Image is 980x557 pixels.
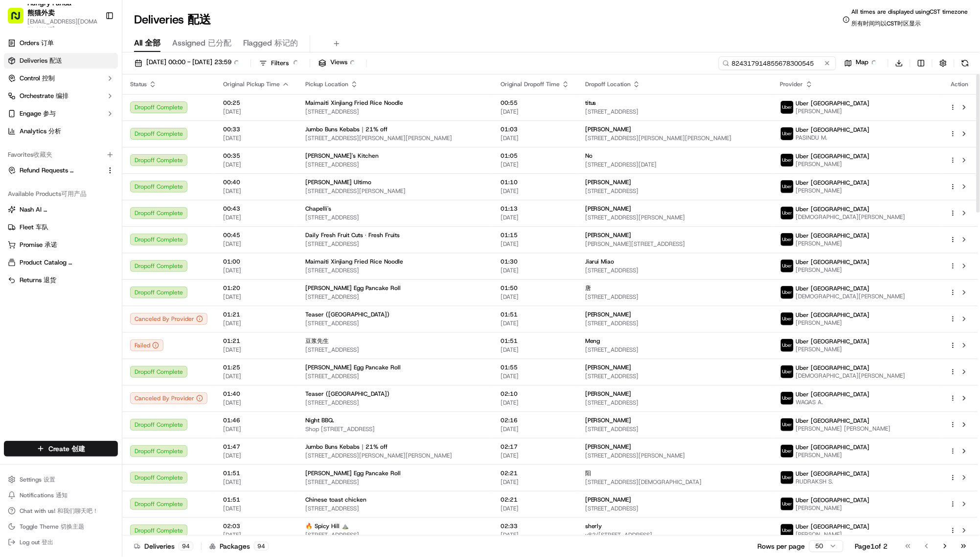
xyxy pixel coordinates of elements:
span: [DATE] [223,505,290,512]
span: [DATE] [501,161,570,169]
span: [DATE] [501,293,570,301]
span: Pylon [97,312,118,319]
a: Promise 承诺 [8,241,114,249]
button: Views [314,56,363,70]
span: 00:33 [223,125,290,133]
span: Knowledge Base [20,288,75,298]
span: [STREET_ADDRESS] [305,240,485,248]
span: [PERSON_NAME] [585,205,632,213]
span: 标记的 [274,38,298,48]
img: uber-new-logo.jpeg [781,233,794,246]
span: [STREET_ADDRESS] [585,346,765,354]
span: All [134,37,160,49]
span: [DATE] [223,452,290,460]
span: 01:03 [501,125,570,133]
span: • [32,221,36,229]
span: Teaser ([GEOGRAPHIC_DATA]) [305,390,389,398]
span: Shop [STREET_ADDRESS] [305,425,485,433]
p: Welcome 👋 [10,108,178,124]
span: [STREET_ADDRESS][PERSON_NAME][PERSON_NAME] [585,134,765,142]
span: [STREET_ADDRESS] [585,425,765,433]
span: [DATE] [223,319,290,327]
div: Start new chat [44,163,160,172]
span: 登出 [42,538,53,546]
span: Dropoff Location [585,80,631,88]
button: Fleet 车队 [4,219,118,235]
button: Nash AI 纳什人工智能 [4,202,118,218]
span: [PERSON_NAME] [585,443,632,451]
button: Toggle Theme 切换主题 [4,520,118,533]
span: [STREET_ADDRESS][DEMOGRAPHIC_DATA] [585,478,765,486]
span: Nash AI [20,205,81,214]
span: Filters [271,58,301,69]
span: No [585,152,593,160]
button: [EMAIL_ADDRESS][DOMAIN_NAME] [27,18,97,33]
span: 设置 [44,476,55,484]
span: [PERSON_NAME] [796,107,870,115]
span: [STREET_ADDRESS] [305,346,485,354]
span: 01:00 [223,258,290,266]
span: Original Pickup Time [223,80,280,88]
div: 💻 [83,289,91,297]
span: Maimaiti Xinjiang Fried Rice Noodle [305,258,403,266]
span: [PERSON_NAME] [585,363,632,371]
span: 00:40 [223,178,290,186]
span: Views [330,58,358,69]
input: Got a question? Start typing here... [25,132,176,143]
button: Canceled By Provider [130,392,207,404]
span: 02:16 [501,416,570,424]
span: [DATE] 00:00 - [DATE] 23:59 [146,58,242,69]
span: Uber [GEOGRAPHIC_DATA] [796,99,870,107]
button: Refresh [958,56,972,70]
div: We're available if you need us! [44,172,135,180]
span: 00:45 [223,231,290,239]
span: 01:55 [501,363,570,371]
img: 8016278978528_b943e370aa5ada12b00a_72.png [21,163,38,180]
span: 01:21 [223,311,290,318]
span: [DATE] [223,214,290,221]
span: [STREET_ADDRESS][PERSON_NAME][PERSON_NAME] [305,452,485,460]
span: 创建 [71,444,85,453]
button: Map [840,56,884,70]
span: Jumbo Buns Kebabs｜21% off [305,125,387,133]
span: Notifications [20,491,68,499]
span: Map [856,58,880,69]
span: 00:55 [501,99,570,107]
a: Fleet 车队 [8,223,114,232]
span: Promise [20,241,57,249]
span: [STREET_ADDRESS] [305,266,485,274]
span: 切换主题 [61,523,84,531]
span: Jumbo Buns Kebabs｜21% off [305,443,387,451]
span: 02:10 [501,390,570,398]
span: [PERSON_NAME] [796,240,870,247]
span: Uber [GEOGRAPHIC_DATA] [796,364,870,372]
img: uber-new-logo.jpeg [781,180,794,193]
span: 01:10 [501,178,570,186]
span: Uber [GEOGRAPHIC_DATA] [796,470,870,478]
span: [DEMOGRAPHIC_DATA][PERSON_NAME] [796,213,906,221]
span: Jiarui Miao [585,258,615,266]
span: titus [585,99,596,107]
span: Deliveries [20,56,62,65]
span: [DATE] [501,399,570,407]
span: 02:21 [501,469,570,477]
span: 所有时间均以CST时区显示 [852,20,921,27]
span: [STREET_ADDRESS][PERSON_NAME][PERSON_NAME] [305,134,485,142]
img: uber-new-logo.jpeg [781,207,794,219]
span: Uber [GEOGRAPHIC_DATA] [796,152,870,160]
span: 豆浆先生 [305,337,329,345]
span: 01:46 [223,416,290,424]
span: 02:17 [501,443,570,451]
a: Orders 订单 [4,35,118,51]
span: 01:51 [501,311,570,318]
span: Teaser ([GEOGRAPHIC_DATA]) [305,311,389,318]
span: [STREET_ADDRESS] [585,266,765,274]
span: [STREET_ADDRESS] [305,108,485,116]
button: Settings 设置 [4,473,118,486]
span: [STREET_ADDRESS] [305,293,485,301]
span: [DATE] [501,108,570,116]
span: • [81,247,85,255]
span: 收藏夹 [33,150,52,159]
